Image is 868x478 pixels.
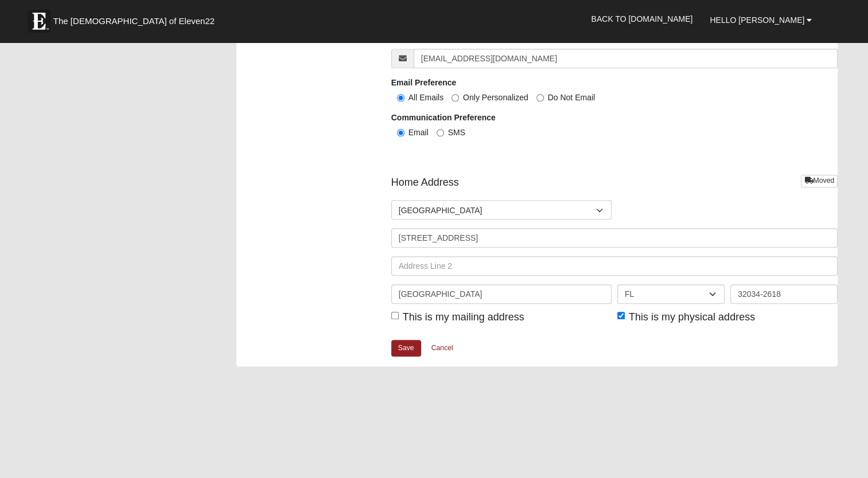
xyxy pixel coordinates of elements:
span: Do Not Email [548,93,595,102]
a: Moved [801,175,838,187]
span: This is my physical address [629,311,755,323]
span: Hello [PERSON_NAME] [710,15,804,25]
input: Do Not Email [536,94,544,101]
input: Only Personalized [451,94,459,101]
span: SMS [448,128,465,137]
input: Zip [730,284,838,304]
span: All Emails [408,93,443,102]
a: The [DEMOGRAPHIC_DATA] of Eleven22 [22,4,251,33]
input: SMS [437,129,444,136]
input: This is my mailing address [391,312,399,319]
a: Save [391,340,421,356]
input: Email [397,129,404,136]
a: Back to [DOMAIN_NAME] [582,5,701,33]
a: Hello [PERSON_NAME] [701,6,820,34]
input: Address Line 2 [391,256,838,276]
label: Email Preference [391,77,457,88]
label: Communication Preference [391,112,496,123]
input: Address Line 1 [391,228,838,248]
a: Cancel [424,339,461,357]
span: Home Address [391,175,459,190]
input: All Emails [397,94,404,101]
span: This is my mailing address [403,311,524,323]
span: Only Personalized [463,93,528,102]
input: City [391,284,612,304]
span: The [DEMOGRAPHIC_DATA] of Eleven22 [53,15,215,27]
span: Email [408,128,429,137]
input: This is my physical address [617,312,625,319]
span: [GEOGRAPHIC_DATA] [399,201,596,220]
img: Eleven22 logo [28,10,50,33]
